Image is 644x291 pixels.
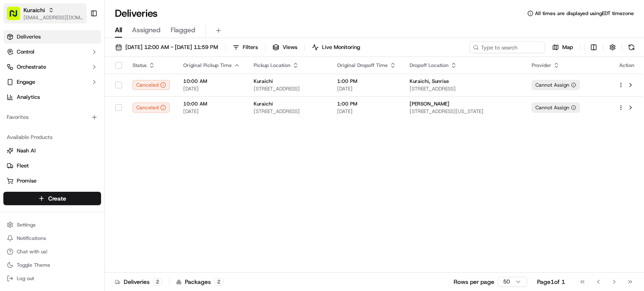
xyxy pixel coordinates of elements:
button: Canceled [132,103,170,113]
button: [DATE] 12:00 AM - [DATE] 11:59 PM [112,41,222,53]
span: Flagged [171,25,195,35]
div: Past conversations [8,108,56,115]
button: Cannot Assign [532,103,580,113]
button: Filters [229,41,262,53]
span: Live Monitoring [322,44,360,51]
span: [PERSON_NAME] [410,100,449,107]
span: [DATE] 12:00 AM - [DATE] 11:59 PM [125,44,218,51]
span: [STREET_ADDRESS] [254,108,324,115]
button: [EMAIL_ADDRESS][DOMAIN_NAME] [23,14,83,21]
span: Chat with us! [17,248,47,255]
span: [DATE] [337,85,396,92]
button: Canceled [132,80,170,90]
span: [DATE] [337,108,396,115]
span: Knowledge Base [17,164,64,173]
div: 💻 [71,165,78,172]
span: API Documentation [79,164,135,173]
button: Live Monitoring [308,41,364,53]
span: [DATE] [183,85,240,92]
div: Cannot Assign [532,80,580,90]
button: Toggle Theme [3,259,101,271]
button: Views [269,41,301,53]
button: Control [3,45,101,59]
button: Log out [3,273,101,284]
button: Orchestrate [3,60,101,74]
button: Kuraichi[EMAIL_ADDRESS][DOMAIN_NAME] [3,3,87,23]
span: Pickup Location [254,62,291,69]
a: Fleet [7,162,98,170]
button: Nash AI [3,144,101,157]
span: Pylon [83,185,101,191]
span: • [70,129,73,136]
h1: Deliveries [115,7,158,20]
button: Notifications [3,232,101,244]
div: Start new chat [38,80,138,88]
a: Analytics [3,90,101,104]
button: Chat with us! [3,246,101,258]
img: Bea Lacdao [8,121,22,135]
button: Fleet [3,159,101,173]
a: Powered byPylon [59,184,101,191]
span: 10:00 AM [183,100,240,107]
div: 📗 [8,165,15,172]
span: Kuraichi [254,78,273,85]
span: 10:00 AM [183,78,240,85]
a: 💻API Documentation [68,161,138,176]
span: All [115,25,122,35]
span: Original Dropoff Time [337,62,388,69]
span: Nash AI [17,147,36,155]
span: Analytics [17,93,40,101]
span: [STREET_ADDRESS] [410,85,518,92]
input: Type to search [470,41,545,53]
div: Packages [176,278,223,286]
span: Map [562,44,573,51]
span: 1:00 PM [337,78,396,85]
span: Log out [17,275,34,282]
span: Provider [532,62,551,69]
button: Kuraichi [23,6,45,14]
button: Refresh [626,41,637,53]
img: 1753817452368-0c19585d-7be3-40d9-9a41-2dc781b3d1eb [18,80,33,95]
div: Available Products [3,131,101,144]
span: Create [48,194,66,203]
span: Filters [243,44,258,51]
span: 1:00 PM [337,100,396,107]
div: Favorites [3,111,101,124]
span: Fleet [17,162,29,170]
p: Rows per page [454,278,494,286]
span: Control [17,48,34,56]
img: Nash [8,8,25,25]
span: Original Pickup Time [183,62,232,69]
span: All times are displayed using EDT timezone [535,10,634,17]
span: Promise [17,177,36,185]
span: Engage [17,78,35,86]
input: Got a question? Start typing here... [22,54,151,62]
button: Engage [3,75,101,89]
button: Promise [3,174,101,188]
a: Nash AI [7,147,98,155]
span: [STREET_ADDRESS][US_STATE] [410,108,518,115]
div: 2 [153,278,162,286]
button: See all [130,107,153,117]
div: We're available if you need us! [38,88,115,95]
div: Action [618,62,636,69]
span: Kuraichi, Sunrise [410,78,449,85]
a: Promise [7,177,98,185]
button: Settings [3,219,101,231]
span: Notifications [17,235,46,242]
span: [DATE] [74,129,91,136]
div: Page 1 of 1 [537,278,565,286]
span: [PERSON_NAME] [26,129,68,136]
span: Kuraichi [254,100,273,107]
span: Views [283,44,297,51]
span: Status [132,62,147,69]
a: Deliveries [3,30,101,44]
span: [DATE] [183,108,240,115]
button: Map [548,41,577,53]
span: Toggle Theme [17,262,50,268]
div: Deliveries [115,278,162,286]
